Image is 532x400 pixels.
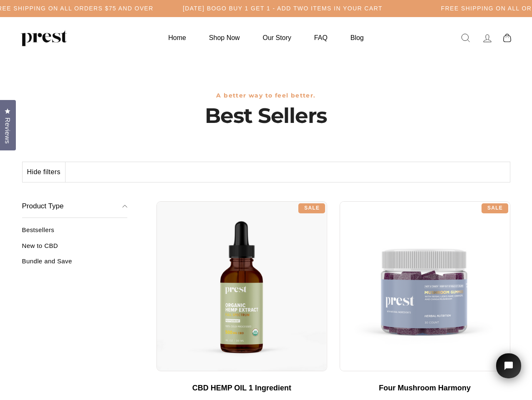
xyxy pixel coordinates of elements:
a: Bundle and Save [22,257,128,271]
div: Sale [482,203,508,213]
ul: Primary [158,30,374,46]
a: Our Story [252,30,302,46]
span: Reviews [2,117,13,144]
h3: A better way to feel better. [22,92,510,99]
button: Hide filters [23,162,66,182]
a: Home [158,30,197,46]
a: Bestsellers [22,226,128,240]
h5: [DATE] BOGO BUY 1 GET 1 - ADD TWO ITEMS IN YOUR CART [183,5,383,12]
h1: Best Sellers [22,103,510,128]
iframe: Tidio Chat [485,342,532,400]
button: Product Type [22,195,128,218]
img: PREST ORGANICS [21,30,67,46]
a: Shop Now [199,30,250,46]
div: Four Mushroom Harmony [348,384,502,393]
div: Sale [298,203,325,213]
a: New to CBD [22,242,128,256]
div: CBD HEMP OIL 1 Ingredient [165,384,319,393]
a: Blog [340,30,374,46]
a: FAQ [304,30,338,46]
